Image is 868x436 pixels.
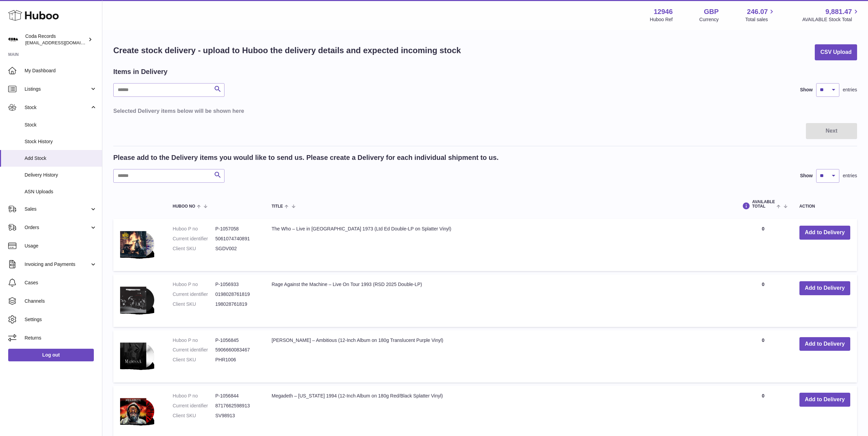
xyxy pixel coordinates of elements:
[173,245,215,252] dt: Client SKU
[120,226,154,262] img: The Who – Live in Philadelphia 1973 (Ltd Ed Double-LP on Splatter Vinyl)
[25,335,97,341] span: Returns
[734,219,792,271] td: 0
[173,204,195,209] span: Huboo no
[120,393,154,430] img: Megadeth – New York 1994 (12-Inch Album on 180g Red/Black Splatter Vinyl)
[8,34,18,45] img: haz@pcatmedia.com
[215,347,258,353] dd: 5906660083467
[173,412,215,419] dt: Client SKU
[25,224,90,231] span: Orders
[25,243,97,249] span: Usage
[113,153,498,162] h2: Please add to the Delivery items you would like to send us. Please create a Delivery for each ind...
[825,7,852,16] span: 9,881.47
[215,226,258,232] dd: P-1057058
[173,281,215,288] dt: Huboo P no
[265,330,734,382] td: [PERSON_NAME] – Ambitious (12-Inch Album on 180g Translucent Purple Vinyl)
[215,412,258,419] dd: SV98913
[704,7,719,16] strong: GBP
[25,86,90,92] span: Listings
[113,45,461,56] h1: Create stock delivery - upload to Huboo the delivery details and expected incoming stock
[265,219,734,271] td: The Who – Live in [GEOGRAPHIC_DATA] 1973 (Ltd Ed Double-LP on Splatter Vinyl)
[173,393,215,399] dt: Huboo P no
[799,393,850,407] button: Add to Delivery
[120,337,154,374] img: Madonna – Ambitious (12-Inch Album on 180g Translucent Purple Vinyl)
[25,189,97,195] span: ASN Uploads
[745,16,776,23] span: Total sales
[272,204,283,209] span: Title
[173,347,215,353] dt: Current identifier
[25,40,100,45] span: [EMAIL_ADDRESS][DOMAIN_NAME]
[173,236,215,242] dt: Current identifier
[173,357,215,363] dt: Client SKU
[265,274,734,327] td: Rage Against the Machine – Live On Tour 1993 (RSD 2025 Double-LP)
[800,172,813,179] label: Show
[215,245,258,252] dd: SGDV002
[215,281,258,288] dd: P-1056933
[173,403,215,409] dt: Current identifier
[654,7,673,16] strong: 12946
[843,172,857,179] span: entries
[173,337,215,344] dt: Huboo P no
[802,16,860,23] span: AVAILABLE Stock Total
[215,403,258,409] dd: 8717662598913
[25,122,97,128] span: Stock
[843,87,857,93] span: entries
[699,16,719,23] div: Currency
[113,67,168,76] h2: Items in Delivery
[25,138,97,145] span: Stock History
[25,298,97,304] span: Channels
[747,7,768,16] span: 246.07
[799,226,850,240] button: Add to Delivery
[25,172,97,178] span: Delivery History
[752,200,775,209] span: AVAILABLE Total
[215,236,258,242] dd: 5061074740891
[800,87,813,93] label: Show
[25,280,97,286] span: Cases
[113,107,857,115] h3: Selected Delivery items below will be shown here
[25,33,87,46] div: Coda Records
[173,301,215,307] dt: Client SKU
[799,204,850,209] div: Action
[734,274,792,327] td: 0
[215,291,258,298] dd: 0198028761819
[173,226,215,232] dt: Huboo P no
[25,316,97,323] span: Settings
[815,44,857,60] button: CSV Upload
[8,349,94,361] a: Log out
[215,337,258,344] dd: P-1056845
[799,337,850,351] button: Add to Delivery
[173,291,215,298] dt: Current identifier
[25,261,90,268] span: Invoicing and Payments
[25,67,97,74] span: My Dashboard
[120,281,154,318] img: Rage Against the Machine – Live On Tour 1993 (RSD 2025 Double-LP)
[734,330,792,382] td: 0
[215,301,258,307] dd: 198028761819
[215,357,258,363] dd: PHR1006
[215,393,258,399] dd: P-1056844
[650,16,673,23] div: Huboo Ref
[25,206,90,212] span: Sales
[802,7,860,23] a: 9,881.47 AVAILABLE Stock Total
[745,7,776,23] a: 246.07 Total sales
[25,104,90,111] span: Stock
[799,281,850,295] button: Add to Delivery
[25,155,97,162] span: Add Stock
